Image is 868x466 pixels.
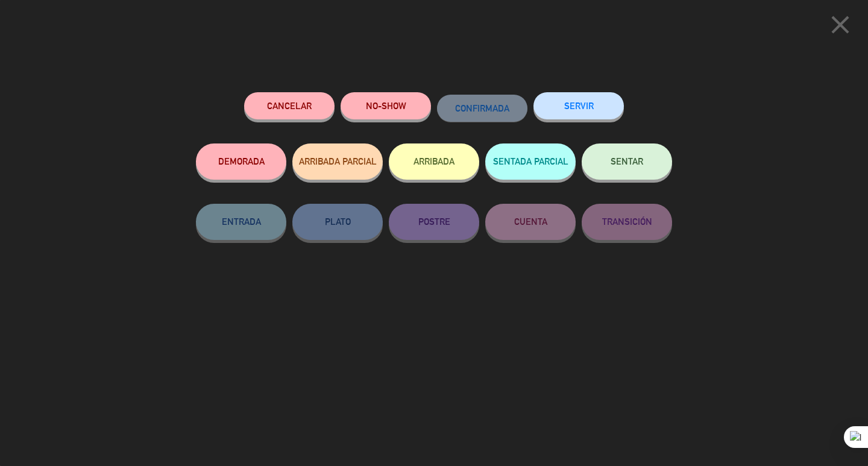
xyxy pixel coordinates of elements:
[389,143,479,180] button: ARRIBADA
[825,10,855,40] i: close
[437,95,527,122] button: CONFIRMADA
[582,204,672,240] button: TRANSICIÓN
[196,204,286,240] button: ENTRADA
[455,103,509,113] span: CONFIRMADA
[533,92,624,119] button: SERVIR
[299,156,377,166] span: ARRIBADA PARCIAL
[292,204,383,240] button: PLATO
[292,143,383,180] button: ARRIBADA PARCIAL
[341,92,431,119] button: NO-SHOW
[485,204,576,240] button: CUENTA
[196,143,286,180] button: DEMORADA
[485,143,576,180] button: SENTADA PARCIAL
[611,156,643,166] span: SENTAR
[389,204,479,240] button: POSTRE
[244,92,335,119] button: Cancelar
[582,143,672,180] button: SENTAR
[822,9,859,45] button: close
